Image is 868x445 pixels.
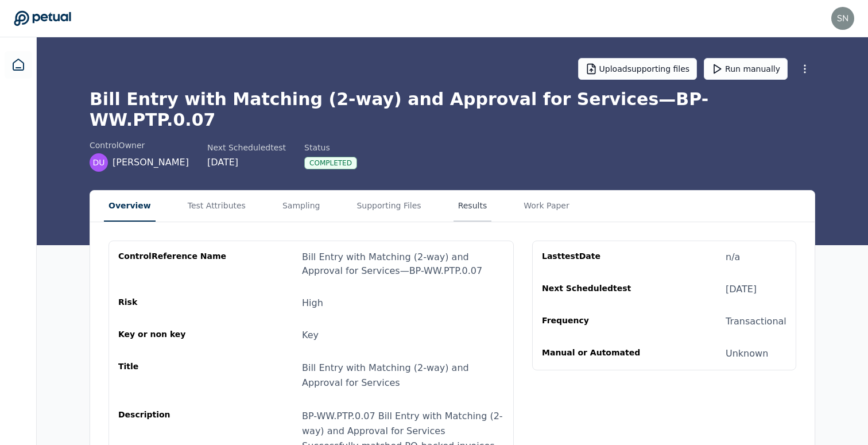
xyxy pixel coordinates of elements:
button: Uploadsupporting files [578,58,697,80]
div: Title [118,361,228,390]
div: Last test Date [542,250,652,264]
div: Frequency [542,315,652,328]
div: Unknown [726,347,768,361]
div: Status [304,142,357,153]
button: Work Paper [519,191,574,222]
a: Go to Dashboard [14,10,71,26]
div: Manual or Automated [542,347,652,361]
button: Results [454,191,492,222]
div: Key [302,328,319,342]
span: Bill Entry with Matching (2-way) and Approval for Services [302,362,469,388]
button: Overview [104,191,156,222]
h1: Bill Entry with Matching (2-way) and Approval for Services — BP-WW.PTP.0.07 [90,89,815,130]
button: More Options [795,59,815,79]
div: Risk [118,296,228,310]
span: [PERSON_NAME] [113,156,189,169]
div: [DATE] [726,283,757,296]
button: Run manually [704,58,788,80]
div: control Owner [90,140,189,151]
img: snir@petual.ai [831,7,854,30]
span: DU [92,157,104,168]
div: Key or non key [118,328,228,342]
button: Sampling [278,191,325,222]
div: control Reference Name [118,250,228,278]
div: Bill Entry with Matching (2-way) and Approval for Services — BP-WW.PTP.0.07 [302,250,504,278]
a: Dashboard [5,51,32,79]
div: Next Scheduled test [542,283,652,296]
div: Transactional [726,315,786,328]
div: Completed [304,157,357,169]
button: Test Attributes [183,191,250,222]
div: Next Scheduled test [207,142,286,153]
div: n/a [726,250,740,264]
div: [DATE] [207,156,286,169]
div: High [302,296,323,310]
button: Supporting Files [352,191,425,222]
